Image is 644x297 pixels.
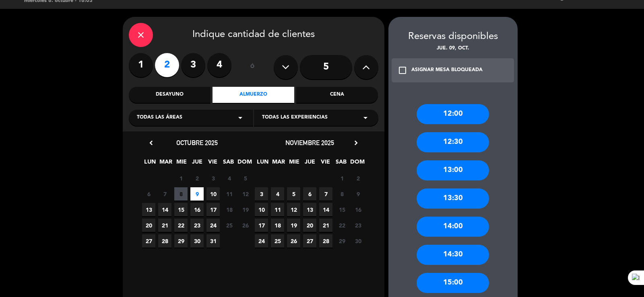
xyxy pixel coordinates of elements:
[206,172,220,185] span: 3
[319,203,332,216] span: 14
[129,23,378,47] div: Indique cantidad de clientes
[271,234,284,248] span: 25
[255,187,268,201] span: 3
[142,234,155,248] span: 27
[256,157,269,170] span: LUN
[255,234,268,248] span: 24
[190,172,204,185] span: 2
[334,157,348,170] span: SAB
[417,104,489,124] div: 12:00
[136,30,146,40] i: close
[296,87,378,103] div: Cena
[271,203,284,216] span: 11
[417,188,489,209] div: 13:30
[174,203,188,216] span: 15
[352,139,360,147] i: chevron_right
[335,234,349,248] span: 29
[223,187,236,201] span: 11
[287,234,300,248] span: 26
[361,113,370,123] i: arrow_drop_down
[239,53,266,81] div: ó
[174,219,188,232] span: 22
[174,172,188,185] span: 1
[255,203,268,216] span: 10
[223,219,236,232] span: 25
[262,114,328,122] span: Todas las experiencias
[335,172,349,185] span: 1
[319,234,332,248] span: 28
[287,203,300,216] span: 12
[159,157,172,170] span: MAR
[190,157,204,170] span: JUE
[417,132,489,152] div: 12:30
[142,219,155,232] span: 20
[388,45,518,53] div: jue. 09, oct.
[142,203,155,216] span: 13
[351,203,365,216] span: 16
[319,187,332,201] span: 7
[158,187,171,201] span: 7
[235,113,245,123] i: arrow_drop_down
[303,219,316,232] span: 20
[271,219,284,232] span: 18
[350,157,363,170] span: DOM
[206,157,219,170] span: VIE
[174,187,188,201] span: 8
[271,187,284,201] span: 4
[206,234,220,248] span: 31
[213,87,294,103] div: Almuerzo
[319,157,332,170] span: VIE
[190,219,204,232] span: 23
[287,187,300,201] span: 5
[417,273,489,293] div: 15:00
[129,87,211,103] div: Desayuno
[319,219,332,232] span: 21
[142,187,155,201] span: 6
[303,234,316,248] span: 27
[335,203,349,216] span: 15
[239,172,252,185] span: 5
[223,203,236,216] span: 18
[190,234,204,248] span: 30
[398,66,407,75] i: check_box_outline_blank
[137,114,182,122] span: Todas las áreas
[222,157,235,170] span: SAB
[272,157,285,170] span: MAR
[207,53,231,77] label: 4
[190,203,204,216] span: 16
[255,219,268,232] span: 17
[239,203,252,216] span: 19
[351,219,365,232] span: 23
[303,203,316,216] span: 13
[411,66,483,74] div: ASIGNAR MESA BLOQUEADA
[287,219,300,232] span: 19
[158,234,171,248] span: 28
[174,234,188,248] span: 29
[388,29,518,45] div: Reservas disponibles
[351,187,365,201] span: 9
[190,187,204,201] span: 9
[335,187,349,201] span: 8
[158,203,171,216] span: 14
[351,172,365,185] span: 2
[285,139,334,147] span: noviembre 2025
[223,172,236,185] span: 4
[303,187,316,201] span: 6
[143,157,157,170] span: LUN
[158,219,171,232] span: 21
[303,157,316,170] span: JUE
[147,139,155,147] i: chevron_left
[206,219,220,232] span: 24
[181,53,205,77] label: 3
[351,234,365,248] span: 30
[176,139,218,147] span: octubre 2025
[155,53,179,77] label: 2
[239,219,252,232] span: 26
[129,53,153,77] label: 1
[175,157,188,170] span: MIE
[239,187,252,201] span: 12
[417,245,489,265] div: 14:30
[237,157,251,170] span: DOM
[206,203,220,216] span: 17
[417,217,489,237] div: 14:00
